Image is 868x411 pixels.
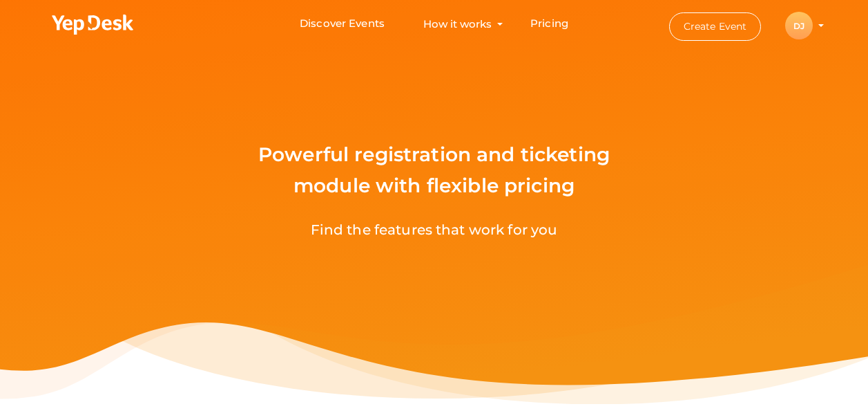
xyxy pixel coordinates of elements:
a: Pricing [530,11,568,37]
div: Find the features that work for you [17,219,851,282]
button: DJ [781,11,817,40]
div: Powerful registration and ticketing module with flexible pricing [17,122,851,219]
profile-pic: DJ [785,21,813,31]
button: Create Event [669,12,762,41]
div: DJ [785,12,813,39]
button: How it works [419,11,496,37]
a: Discover Events [300,11,385,37]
